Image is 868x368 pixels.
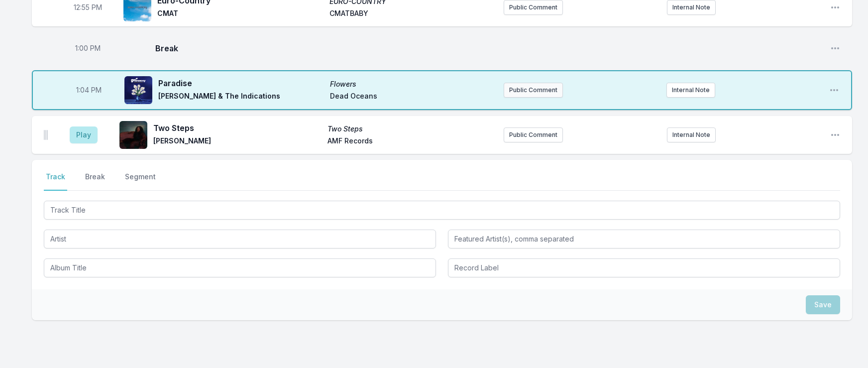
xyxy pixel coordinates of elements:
button: Segment [123,172,158,191]
span: Flowers [330,79,496,89]
button: Open playlist item options [830,130,840,140]
button: Public Comment [504,83,563,98]
input: Album Title [44,258,436,277]
span: CMAT [157,8,324,20]
button: Internal Note [667,127,716,142]
button: Play [70,126,98,143]
button: Open playlist item options [830,43,840,53]
span: Two Steps [327,124,496,134]
button: Open playlist item options [829,85,839,95]
input: Record Label [448,258,840,277]
span: Timestamp [75,43,101,53]
span: Timestamp [74,2,102,12]
span: Dead Oceans [330,91,496,103]
button: Internal Note [666,83,715,98]
button: Break [83,172,107,191]
span: [PERSON_NAME] [153,136,322,148]
img: Two Steps [119,121,147,149]
input: Featured Artist(s), comma separated [448,230,840,248]
input: Artist [44,230,436,248]
span: Two Steps [153,122,322,134]
span: Break [155,42,822,54]
span: CMATBABY [329,8,496,20]
span: AMF Records [327,136,496,148]
button: Save [806,295,840,314]
button: Public Comment [504,127,563,142]
button: Track [44,172,67,191]
img: Drag Handle [44,130,48,140]
span: [PERSON_NAME] & The Indications [158,91,324,103]
img: Flowers [124,76,152,104]
span: Paradise [158,77,324,89]
button: Open playlist item options [830,2,840,12]
input: Track Title [44,201,840,220]
span: Timestamp [76,85,102,95]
